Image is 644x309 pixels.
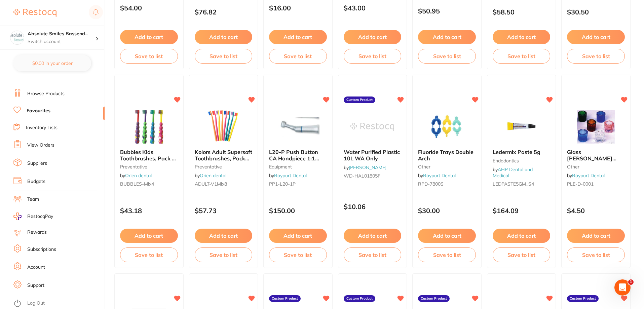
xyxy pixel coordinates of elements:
button: Save to list [418,49,476,64]
b: L20-P Push Button CA Handpiece 1:1 standard [269,149,327,161]
button: Save to list [567,49,625,64]
span: Kolors Adult Supersoft Toothbrushes, Pack 72 [195,149,252,168]
a: Suppliers [27,160,47,167]
a: Raypurt Dental [572,172,605,179]
p: $10.06 [344,203,402,210]
a: Rewards [27,229,47,236]
img: Glass Dappen Dish [574,110,618,144]
small: preventative [195,164,253,169]
img: RestocqPay [13,213,22,220]
p: $164.09 [493,207,551,215]
span: 1 [628,279,634,285]
a: Log Out [27,300,45,307]
p: Switch account [28,38,96,45]
p: $16.00 [269,4,327,12]
h4: Absolute Smiles Bassendean [28,31,96,37]
button: Save to list [120,247,178,262]
b: Kolors Adult Supersoft Toothbrushes, Pack 72 [195,149,253,161]
p: $76.82 [195,8,253,16]
button: Add to cart [120,229,178,243]
label: Custom Product [344,295,375,302]
img: Kolors Adult Supersoft Toothbrushes, Pack 72 [201,110,245,144]
a: Account [27,264,45,271]
span: L20-P Push Button CA Handpiece 1:1 standard [269,149,319,168]
button: Add to cart [493,30,551,44]
button: $0.00 in your order [13,55,91,71]
p: $30.50 [567,8,625,16]
span: WD-HAL01805F [344,173,380,179]
button: Add to cart [120,30,178,44]
span: PP1-L20-1P [269,181,296,187]
b: Ledermix Paste 5g [493,149,551,155]
button: Add to cart [195,229,253,243]
button: Add to cart [418,30,476,44]
img: Bubbles Kids Toothbrushes, Pack of 48 [127,110,171,144]
span: Glass [PERSON_NAME] Dish [567,149,616,168]
span: Ledermix Paste 5g [493,149,540,155]
a: Raypurt Dental [274,172,307,179]
span: ADULT-V1Mix8 [195,181,227,187]
span: by [269,172,307,179]
button: Save to list [195,247,253,262]
p: $50.95 [418,7,476,15]
a: Budgets [27,178,45,185]
b: Fluoride Trays Double Arch [418,149,476,161]
span: by [493,166,533,179]
p: $58.50 [493,8,551,16]
button: Save to list [344,49,402,64]
span: RPD-7800S [418,181,444,187]
b: Glass Dappen Dish [567,149,625,161]
span: by [195,172,226,179]
p: $43.00 [344,4,402,12]
img: Fluoride Trays Double Arch [425,110,469,144]
a: Support [27,282,44,289]
p: $4.50 [567,207,625,215]
p: $150.00 [269,207,327,215]
p: $43.18 [120,207,178,215]
span: PLE-D-0001 [567,181,594,187]
a: RestocqPay [13,213,53,220]
small: endodontics [493,158,551,163]
span: by [418,172,456,179]
span: by [567,172,605,179]
button: Save to list [493,49,551,64]
a: View Orders [27,142,54,149]
img: Water Purified Plastic 10L WA Only [350,110,394,144]
button: Add to cart [567,229,625,243]
button: Save to list [567,247,625,262]
a: Browse Products [27,90,65,97]
button: Save to list [269,49,327,64]
a: Orien dental [125,172,152,179]
img: L20-P Push Button CA Handpiece 1:1 standard [276,110,320,144]
span: Fluoride Trays Double Arch [418,149,473,161]
span: Water Purified Plastic 10L WA Only [344,149,400,161]
label: Custom Product [269,295,301,302]
b: Bubbles Kids Toothbrushes, Pack of 48 [120,149,178,161]
a: AHP Dental and Medical [493,166,533,179]
a: Restocq Logo [13,5,56,21]
small: Equipment [269,164,327,169]
button: Save to list [493,247,551,262]
small: other [418,164,476,169]
button: Save to list [418,247,476,262]
button: Save to list [195,49,253,64]
a: Team [27,196,39,203]
img: Ledermix Paste 5g [500,110,543,144]
label: Custom Product [344,96,375,103]
span: by [344,164,386,170]
a: [PERSON_NAME] [349,164,386,170]
button: Add to cart [418,229,476,243]
button: Save to list [120,49,178,64]
p: $57.73 [195,207,253,215]
button: Add to cart [269,229,327,243]
button: Add to cart [344,229,402,243]
a: Inventory Lists [26,124,58,131]
a: Raypurt Dental [423,172,456,179]
span: Bubbles Kids Toothbrushes, Pack of 48 [120,149,177,168]
button: Add to cart [195,30,253,44]
label: Custom Product [567,295,599,302]
button: Add to cart [567,30,625,44]
span: LEDPASTE5GM_S4 [493,181,534,187]
small: other [567,164,625,169]
small: preventative [120,164,178,169]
